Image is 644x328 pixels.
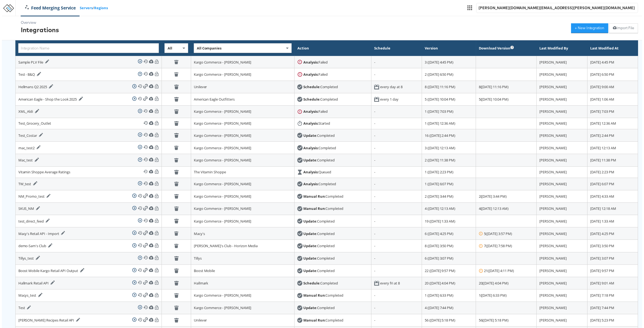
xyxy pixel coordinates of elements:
[303,60,318,65] strong: Analysis
[423,254,477,266] td: 6 ([DATE] 3:07 PM)
[589,118,640,130] td: [DATE] 12:36 AM
[423,191,477,204] td: 2 ([DATE] 3:44 PM)
[196,46,221,51] span: All Companies
[16,60,48,65] div: Sample PLV File
[16,282,53,287] div: Hallmark Retail API
[303,257,316,262] strong: Update
[190,106,294,118] td: Kargo Commerce - [PERSON_NAME]
[538,304,589,316] td: [PERSON_NAME]
[78,5,91,11] a: Servers
[381,97,399,102] div: every 1 day
[423,118,477,130] td: 1 ([DATE] 12:36 AM)
[538,155,589,167] td: [PERSON_NAME]
[16,110,38,115] div: XML_Aldi
[16,72,39,78] div: Test - B&Q
[303,97,320,102] strong: Schedule
[381,282,400,287] div: every fri at 8
[538,241,589,254] td: [PERSON_NAME]
[303,72,328,78] div: : Failed
[303,282,320,287] strong: Schedule
[190,291,294,303] td: Kargo Commerce - [PERSON_NAME]
[423,155,477,167] td: 2 ([DATE] 11:38 PM)
[19,5,107,11] div: /
[303,295,325,300] strong: Manual Run
[480,270,535,275] div: 21 ( [DATE] 4:11 PM )
[611,24,640,33] button: Import File
[589,167,640,179] td: [DATE] 2:23 PM
[589,130,640,143] td: [DATE] 2:44 PM
[589,56,640,69] td: [DATE] 4:45 PM
[374,183,420,188] div: -
[16,158,37,164] div: Mac_test
[480,5,638,11] div: [PERSON_NAME][DOMAIN_NAME][EMAIL_ADDRESS][PERSON_NAME][DOMAIN_NAME]
[374,320,420,325] div: -
[16,257,38,263] div: Tillys_test
[480,207,535,213] div: 4 ( [DATE] 12:13 AM )
[538,106,589,118] td: [PERSON_NAME]
[303,60,328,65] div: : Failed
[190,56,294,69] td: Kargo Commerce - [PERSON_NAME]
[374,195,420,200] div: -
[374,134,420,139] div: -
[374,159,420,164] div: -
[589,143,640,155] td: [DATE] 12:13 AM
[16,207,39,213] div: SKUS_NM
[190,143,294,155] td: Kargo Commerce - [PERSON_NAME]
[93,5,107,11] a: Regions
[303,134,335,139] div: : Completed
[303,85,320,90] strong: Schedule
[423,304,477,316] td: 4 ([DATE] 7:44 PM)
[423,167,477,179] td: 1 ([DATE] 2:23 PM)
[16,182,36,188] div: TW_test
[538,143,589,155] td: [PERSON_NAME]
[190,81,294,94] td: Unilever
[374,122,420,127] div: -
[480,195,535,200] div: 2 ( [DATE] 3:44 PM )
[303,257,335,263] div: : Completed
[190,167,294,179] td: The Vitamin Shoppe
[190,241,294,254] td: [PERSON_NAME]'s Club - Horizon Media
[538,291,589,303] td: [PERSON_NAME]
[16,195,49,200] div: NM_Promo_test
[480,46,512,51] div: Download Version
[589,204,640,216] td: [DATE] 12:18 AM
[480,282,535,287] div: 20 ( [DATE] 4:04 PM )
[303,122,318,127] strong: Analysis
[538,266,589,279] td: [PERSON_NAME]
[16,232,64,238] div: Macy's Retail API - Import
[374,295,420,300] div: -
[589,179,640,191] td: [DATE] 6:07 PM
[374,60,420,65] div: -
[538,130,589,143] td: [PERSON_NAME]
[589,266,640,279] td: [DATE] 9:57 PM
[480,320,535,325] div: 56 ( [DATE] 5:18 PM )
[573,24,610,33] button: + New Integration
[16,97,82,102] div: American Eagle - Shop the Look 2025
[423,130,477,143] td: 16 ([DATE] 2:44 PM)
[303,307,316,312] strong: Update
[374,207,420,213] div: -
[190,69,294,81] td: Kargo Commerce - [PERSON_NAME]
[303,270,335,275] div: : Completed
[19,25,57,35] div: Integrations
[589,155,640,167] td: [DATE] 11:38 PM
[538,191,589,204] td: [PERSON_NAME]
[190,94,294,106] td: American Eagle Outfitters
[190,130,294,143] td: Kargo Commerce - [PERSON_NAME]
[538,81,589,94] td: [PERSON_NAME]
[303,134,316,139] strong: Update
[423,179,477,191] td: 1 ([DATE] 6:07 PM)
[480,233,535,238] div: 5 ( [DATE] 3:57 PM )
[423,216,477,229] td: 19 ([DATE] 1:33 AM)
[16,294,41,300] div: Macys_test
[423,229,477,241] td: 6 ([DATE] 4:25 PM)
[538,204,589,216] td: [PERSON_NAME]
[19,20,57,25] div: Overview
[374,146,420,151] div: -
[303,146,336,151] div: : Completed
[190,155,294,167] td: Kargo Commerce - [PERSON_NAME]
[538,69,589,81] td: [PERSON_NAME]
[16,146,39,151] div: mac_test2
[538,279,589,291] td: [PERSON_NAME]
[303,220,316,225] strong: Update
